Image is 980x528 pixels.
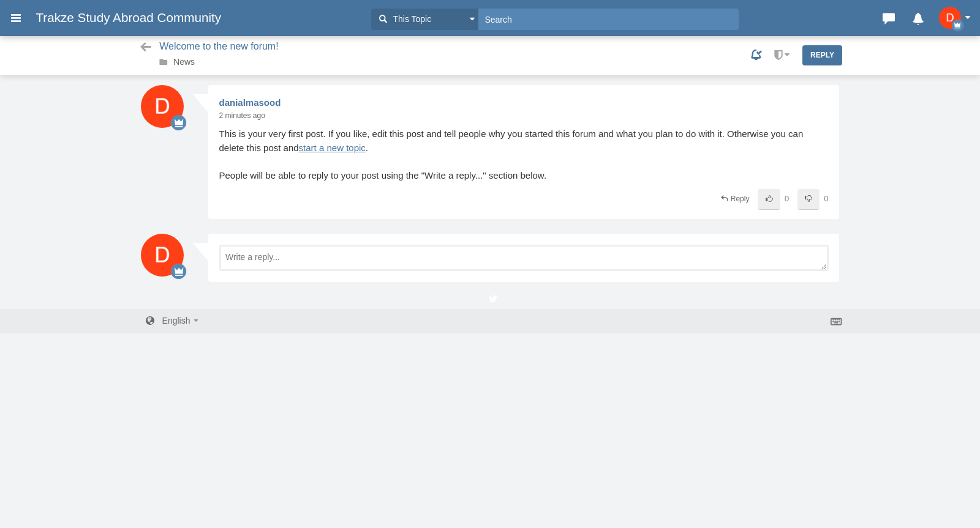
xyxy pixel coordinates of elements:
[371,9,478,30] button: This Topic
[718,194,749,204] a: Reply
[802,45,842,65] a: Reply
[162,316,190,325] span: English
[478,9,739,30] input: Search
[824,194,828,203] span: 0
[731,195,750,203] span: Reply
[939,7,961,29] img: 3txS14AAAAGSURBVAMADzfV7e3RJ7IAAAAASUVORK5CYII=
[36,10,230,25] span: Trakze Study Abroad Community
[173,57,195,67] a: News
[159,41,278,51] span: Welcome to the new forum!
[141,85,184,128] img: 3txS14AAAAGSURBVAMADzfV7e3RJ7IAAAAASUVORK5CYII=
[390,13,431,26] span: This Topic
[219,97,281,108] a: danialmasood
[141,234,184,277] img: 3txS14AAAAGSURBVAMADzfV7e3RJ7IAAAAASUVORK5CYII=
[29,7,230,29] a: Trakze Study Abroad Community
[299,143,366,153] a: start a new topic
[219,111,265,120] time: Aug 20, 2025 12:47 PM
[785,194,789,203] span: 0
[29,18,36,19] img: favicon.ico
[219,127,829,182] span: This is your very first post. If you like, edit this post and tell people why you started this fo...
